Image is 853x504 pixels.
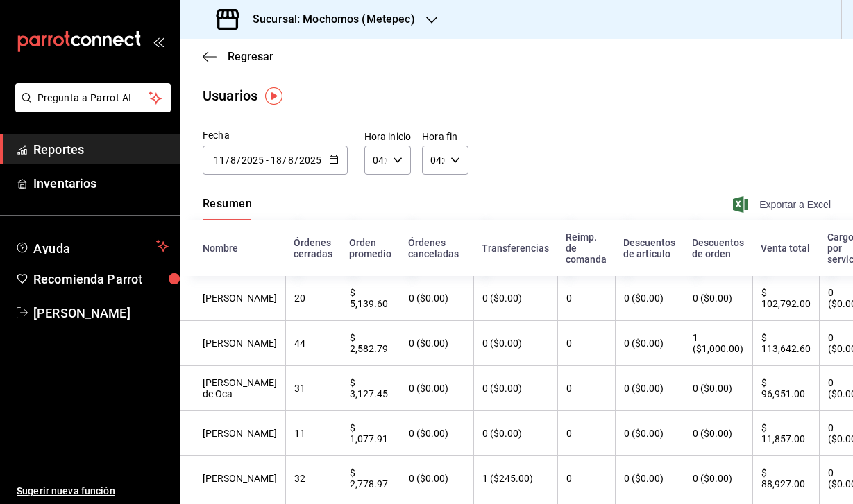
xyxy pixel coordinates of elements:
label: Hora fin [422,132,468,141]
div: navigation tabs [203,197,252,220]
th: 0 [557,276,615,321]
input: Year [241,155,264,166]
th: [PERSON_NAME] [180,276,285,321]
span: Reportes [33,140,169,159]
span: / [282,155,287,166]
th: 0 ($0.00) [400,321,473,366]
th: 0 ($0.00) [615,456,684,501]
th: 1 ($1,000.00) [684,321,752,366]
th: $ 3,127.45 [341,366,400,411]
th: 0 ($0.00) [684,276,752,321]
button: open_drawer_menu [153,36,164,47]
span: Pregunta a Parrot AI [37,91,149,105]
th: [PERSON_NAME] [180,321,285,366]
th: $ 102,792.00 [752,276,819,321]
div: Fecha [203,128,348,143]
th: 11 [285,411,341,456]
input: Month [230,155,237,166]
span: [PERSON_NAME] [33,304,169,322]
th: 0 ($0.00) [400,411,473,456]
span: Regresar [228,50,273,63]
span: Ayuda [33,238,151,254]
th: Descuentos de orden [684,220,752,276]
span: Sugerir nueva función [17,484,169,498]
th: $ 1,077.91 [341,411,400,456]
th: Orden promedio [341,220,400,276]
th: 0 ($0.00) [473,411,557,456]
th: Órdenes cerradas [285,220,341,276]
th: 0 ($0.00) [615,411,684,456]
th: 0 ($0.00) [473,321,557,366]
th: 0 ($0.00) [684,456,752,501]
th: 0 ($0.00) [684,366,752,411]
label: Hora inicio [364,132,411,141]
th: $ 96,951.00 [752,366,819,411]
th: $ 5,139.60 [341,276,400,321]
th: [PERSON_NAME] [180,456,285,501]
th: 0 [557,456,615,501]
th: 0 ($0.00) [615,366,684,411]
th: 0 [557,366,615,411]
th: 1 ($245.00) [473,456,557,501]
input: Month [287,155,294,166]
th: $ 2,778.97 [341,456,400,501]
th: Transferencias [473,220,557,276]
div: Usuarios [203,85,257,106]
img: Tooltip marker [265,87,282,105]
th: $ 113,642.60 [752,321,819,366]
th: Venta total [752,220,819,276]
th: 0 ($0.00) [400,276,473,321]
span: Recomienda Parrot [33,270,169,288]
th: [PERSON_NAME] [180,411,285,456]
input: Day [213,155,226,166]
th: Reimp. de comanda [557,220,615,276]
th: $ 88,927.00 [752,456,819,501]
button: Resumen [203,197,252,220]
input: Day [270,155,282,166]
span: / [237,155,241,166]
th: 0 ($0.00) [400,456,473,501]
th: [PERSON_NAME] de Oca [180,366,285,411]
th: 0 ($0.00) [615,276,684,321]
th: $ 2,582.79 [341,321,400,366]
th: 0 ($0.00) [400,366,473,411]
th: 31 [285,366,341,411]
th: Descuentos de artículo [615,220,684,276]
span: / [294,155,298,166]
th: 0 [557,321,615,366]
th: 0 [557,411,615,456]
th: 32 [285,456,341,501]
span: - [266,155,269,166]
span: Inventarios [33,174,169,193]
th: 0 ($0.00) [684,411,752,456]
button: Pregunta a Parrot AI [15,83,171,112]
button: Regresar [203,50,273,63]
th: 0 ($0.00) [473,366,557,411]
span: / [226,155,230,166]
button: Exportar a Excel [736,196,831,213]
th: Nombre [180,220,285,276]
h3: Sucursal: Mochomos (Metepec) [242,11,415,28]
th: Órdenes canceladas [400,220,473,276]
th: 0 ($0.00) [615,321,684,366]
input: Year [298,155,322,166]
th: 44 [285,321,341,366]
th: 0 ($0.00) [473,276,557,321]
th: $ 11,857.00 [752,411,819,456]
th: 20 [285,276,341,321]
a: Pregunta a Parrot AI [10,101,171,115]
